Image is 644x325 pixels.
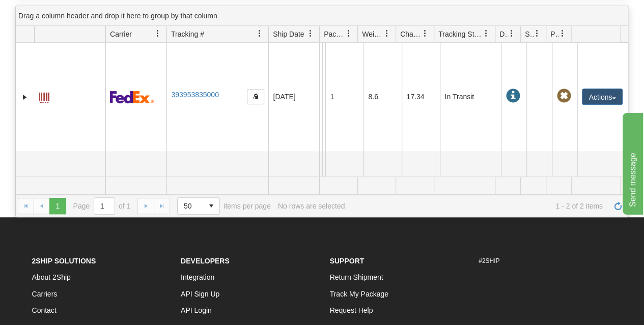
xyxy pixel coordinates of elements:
[49,198,66,214] span: Page 1
[416,25,434,42] a: Charge filter column settings
[440,43,501,151] td: In Transit
[171,29,204,39] span: Tracking #
[478,25,495,42] a: Tracking Status filter column settings
[330,290,388,298] a: Track My Package
[32,306,57,314] a: Contact
[94,198,115,214] input: Page 1
[171,91,218,99] a: 393953835000
[322,151,325,271] td: [PERSON_NAME] MANGGAD [PERSON_NAME] MANGGAD CA BC [GEOGRAPHIC_DATA] V7T 1Z2
[8,6,94,18] div: Send message
[550,29,559,39] span: Pickup Status
[73,197,131,215] span: Page of 1
[203,198,219,214] span: select
[184,201,197,211] span: 50
[440,151,501,271] td: Delivered
[177,197,271,215] span: items per page
[438,29,483,39] span: Tracking Status
[251,25,268,42] a: Tracking # filter column settings
[319,43,322,151] td: Beco Industries Shipping department [GEOGRAPHIC_DATA] [GEOGRAPHIC_DATA] [GEOGRAPHIC_DATA] H1J 0A8
[302,25,319,42] a: Ship Date filter column settings
[278,202,345,210] div: No rows are selected
[402,43,440,151] td: 17.34
[503,25,520,42] a: Delivery Status filter column settings
[39,88,49,104] a: Label
[110,29,132,39] span: Carrier
[330,257,365,265] strong: Support
[181,273,214,281] a: Integration
[247,89,264,104] button: Copy to clipboard
[325,43,363,151] td: 1
[363,151,402,271] td: 54
[110,91,154,103] img: 2 - FedEx Express®
[32,273,71,281] a: About 2Ship
[177,197,220,215] span: Page sizes drop down
[273,29,304,39] span: Ship Date
[20,92,30,102] a: Expand
[181,306,212,314] a: API Login
[322,43,325,151] td: [PERSON_NAME] MANGGAD [PERSON_NAME] MANGGAD CA BC [GEOGRAPHIC_DATA] V7T 1Z2
[268,151,319,271] td: [DATE]
[400,29,422,39] span: Charge
[621,110,643,214] iframe: chat widget
[402,151,440,271] td: 19.72
[582,88,623,105] button: Actions
[506,89,520,103] span: In Transit
[319,151,322,271] td: Sleep Country [GEOGRAPHIC_DATA] Shipping Department [GEOGRAPHIC_DATA] [GEOGRAPHIC_DATA] [GEOGRAPH...
[330,306,373,314] a: Request Help
[610,198,626,214] a: Refresh
[528,25,546,42] a: Shipment Issues filter column settings
[352,202,603,210] span: 1 - 2 of 2 items
[556,89,571,103] span: Pickup Not Assigned
[268,43,319,151] td: [DATE]
[16,6,628,26] div: grid grouping header
[378,25,396,42] a: Weight filter column settings
[499,29,508,39] span: Delivery Status
[479,258,612,264] h6: #2SHIP
[330,273,383,281] a: Return Shipment
[554,25,571,42] a: Pickup Status filter column settings
[149,25,166,42] a: Carrier filter column settings
[362,29,383,39] span: Weight
[32,257,96,265] strong: 2Ship Solutions
[525,29,534,39] span: Shipment Issues
[32,290,58,298] a: Carriers
[340,25,357,42] a: Packages filter column settings
[181,290,219,298] a: API Sign Up
[363,43,402,151] td: 8.6
[325,151,363,271] td: 1
[324,29,345,39] span: Packages
[181,257,230,265] strong: Developers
